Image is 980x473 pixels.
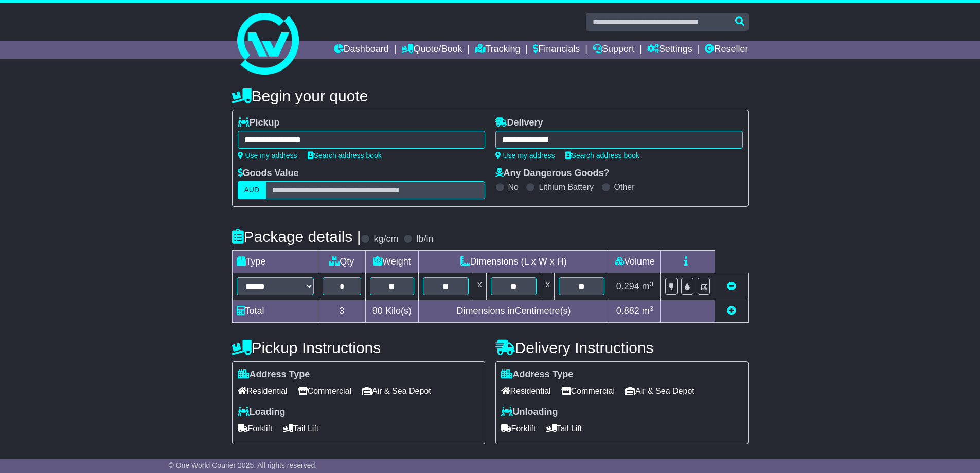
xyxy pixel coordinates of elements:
a: Search address book [565,151,639,160]
label: AUD [238,181,266,199]
a: Financials [533,41,580,59]
a: Search address book [308,151,382,160]
h4: Delivery Instructions [495,339,749,356]
td: Dimensions in Centimetre(s) [418,300,609,323]
span: Forklift [238,421,273,436]
span: m [642,306,654,316]
a: Tracking [475,41,520,59]
label: Any Dangerous Goods? [495,168,610,179]
td: Total [232,300,318,323]
td: Type [232,251,318,273]
span: 90 [372,306,383,316]
a: Remove this item [727,281,736,291]
a: Use my address [238,151,297,160]
label: Unloading [501,407,558,418]
label: Other [614,182,635,192]
span: 0.882 [616,306,639,316]
span: Air & Sea Depot [625,383,694,399]
a: Use my address [495,151,555,160]
td: Qty [318,251,366,273]
label: Delivery [495,117,543,129]
td: Volume [609,251,661,273]
a: Support [593,41,634,59]
span: Air & Sea Depot [362,383,431,399]
td: x [473,273,486,300]
td: Weight [366,251,419,273]
td: Kilo(s) [366,300,419,323]
a: Quote/Book [401,41,462,59]
label: Address Type [238,369,310,380]
a: Settings [647,41,692,59]
span: Commercial [298,383,351,399]
label: Loading [238,407,286,418]
h4: Begin your quote [232,87,749,104]
label: lb/in [416,234,433,245]
td: Dimensions (L x W x H) [418,251,609,273]
span: Commercial [561,383,615,399]
a: Dashboard [334,41,389,59]
h4: Pickup Instructions [232,339,485,356]
td: 3 [318,300,366,323]
a: Add new item [727,306,736,316]
h4: Package details | [232,228,361,245]
span: Tail Lift [283,421,319,436]
label: No [508,182,519,192]
span: Residential [501,383,551,399]
a: Reseller [705,41,748,59]
sup: 3 [650,280,654,288]
td: x [541,273,555,300]
label: Pickup [238,117,280,129]
label: Lithium Battery [539,182,594,192]
span: Tail Lift [546,421,582,436]
sup: 3 [650,305,654,312]
span: © One World Courier 2025. All rights reserved. [169,461,317,469]
span: Forklift [501,421,536,436]
label: Goods Value [238,168,299,179]
span: 0.294 [616,281,639,291]
label: kg/cm [373,234,398,245]
label: Address Type [501,369,574,380]
span: m [642,281,654,291]
span: Residential [238,383,288,399]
